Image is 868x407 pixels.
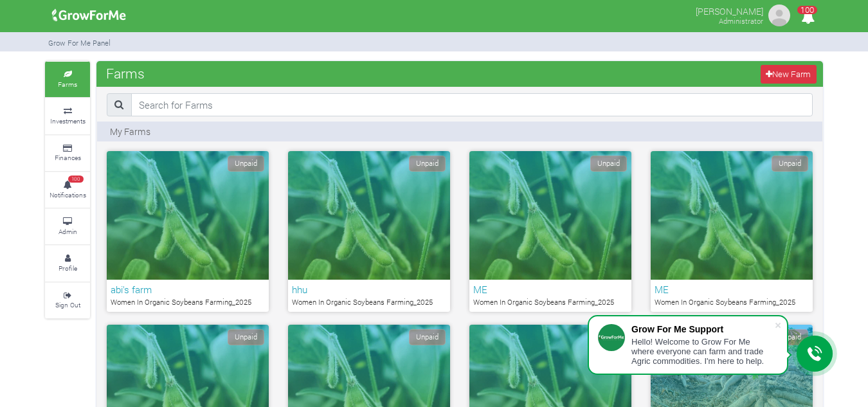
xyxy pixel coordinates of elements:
a: 100 [795,12,820,24]
a: Unpaid ME Women In Organic Soybeans Farming_2025 [469,151,631,312]
div: Grow For Me Support [631,324,774,334]
a: New Farm [761,65,817,84]
small: Administrator [719,16,763,26]
small: Farms [58,80,77,89]
a: Farms [45,62,90,97]
span: Unpaid [590,156,627,172]
a: Unpaid ME Women In Organic Soybeans Farming_2025 [651,151,813,312]
span: 100 [797,6,817,14]
p: [PERSON_NAME] [696,3,763,18]
span: Unpaid [409,329,446,345]
small: Grow For Me Panel [48,38,111,48]
span: 100 [68,176,84,183]
h6: abi's farm [111,284,265,295]
span: Unpaid [228,156,264,172]
h6: ME [473,284,628,295]
p: Women In Organic Soybeans Farming_2025 [292,297,446,308]
input: Search for Farms [131,93,813,116]
small: Notifications [50,190,86,199]
a: Unpaid abi's farm Women In Organic Soybeans Farming_2025 [107,151,269,312]
a: Admin [45,209,90,244]
small: Admin [59,227,77,236]
i: Notifications [795,3,820,32]
span: Unpaid [409,156,446,172]
span: Unpaid [772,156,808,172]
a: Profile [45,246,90,281]
a: Unpaid hhu Women In Organic Soybeans Farming_2025 [288,151,450,312]
span: Farms [103,60,148,86]
span: Unpaid [772,329,808,345]
p: Women In Organic Soybeans Farming_2025 [111,297,265,308]
p: Women In Organic Soybeans Farming_2025 [655,297,809,308]
a: Finances [45,136,90,171]
a: Sign Out [45,283,90,318]
p: My Farms [110,125,150,138]
small: Sign Out [55,300,80,309]
a: Investments [45,98,90,134]
img: growforme image [48,3,131,28]
small: Profile [59,264,77,273]
img: growforme image [766,3,792,28]
div: Hello! Welcome to Grow For Me where everyone can farm and trade Agric commodities. I'm here to help. [631,337,774,366]
small: Investments [50,116,86,125]
span: Unpaid [228,329,264,345]
small: Finances [55,153,81,162]
p: Women In Organic Soybeans Farming_2025 [473,297,628,308]
h6: hhu [292,284,446,295]
a: 100 Notifications [45,172,90,208]
h6: ME [655,284,809,295]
